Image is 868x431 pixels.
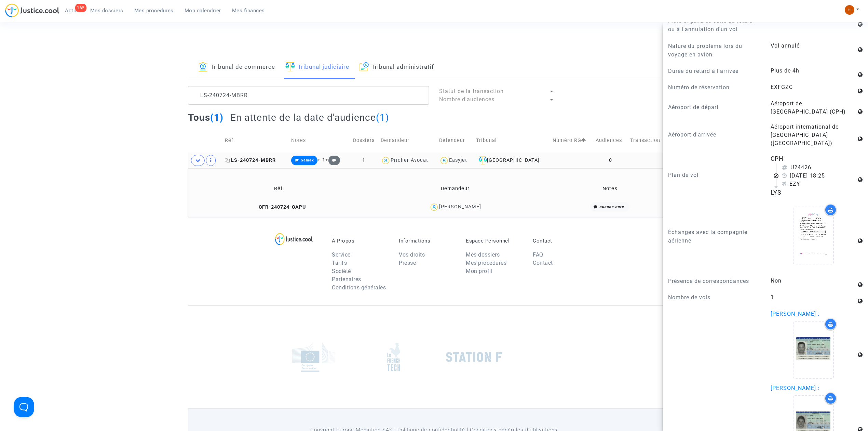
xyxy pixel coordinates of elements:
[399,251,425,258] a: Vos droits
[14,397,34,417] iframe: Help Scout Beacon - Open
[771,294,774,300] span: 1
[387,342,400,371] img: french_tech.png
[771,311,819,317] span: [PERSON_NAME] :
[349,128,378,153] td: Dossiers
[466,251,500,258] a: Mes dossiers
[771,277,782,284] span: Non
[285,62,295,71] img: icon-faciliter-sm.svg
[198,56,275,79] a: Tribunal de commerce
[185,8,221,14] span: Mon calendrier
[466,268,492,274] a: Mon profil
[668,171,760,179] p: Plan de vol
[75,4,86,12] div: 165
[437,128,473,153] td: Défendeur
[668,42,760,59] p: Nature du problème lors du voyage en avion
[198,62,208,71] img: icon-banque.svg
[593,153,628,168] td: 0
[533,260,553,266] a: Contact
[227,5,270,16] a: Mes finances
[325,157,340,163] span: +
[771,154,856,163] div: CPH
[466,238,523,244] p: Espace Personnel
[439,156,449,166] img: icon-user.svg
[782,172,856,180] div: [DATE] 18:25
[668,83,760,92] p: Numéro de réservation
[190,178,368,200] td: Réf.
[381,156,391,166] img: icon-user.svg
[368,178,542,200] td: Demandeur
[332,276,361,283] a: Partenaires
[668,293,760,302] p: Nombre de vols
[349,153,378,168] td: 1
[429,202,439,212] img: icon-user.svg
[599,205,624,209] i: aucune note
[446,352,502,362] img: stationf.png
[439,88,504,94] span: Statut de la transaction
[222,128,289,153] td: Réf.
[225,157,276,163] span: LS-240724-MBRR
[449,157,467,163] div: Easyjet
[90,8,123,14] span: Mes dossiers
[332,238,389,244] p: À Propos
[5,3,59,17] img: jc-logo.svg
[439,204,481,210] div: [PERSON_NAME]
[771,385,819,391] span: [PERSON_NAME] :
[65,8,79,14] span: Actus
[399,238,456,244] p: Informations
[668,130,760,139] p: Aéroport d'arrivée
[399,260,416,266] a: Presse
[360,56,434,79] a: Tribunal administratif
[285,56,349,79] a: Tribunal judiciaire
[668,16,760,34] p: Frais engendrés suite au retard ou à l'annulation d'un vol
[332,284,386,291] a: Conditions générales
[782,164,856,172] div: U24426
[771,67,799,74] span: Plus de 4h
[332,260,347,266] a: Tarifs
[230,112,389,123] h2: En attente de la date d'audience
[668,277,760,285] p: Présence de correspondances
[210,112,223,123] span: (1)
[593,128,628,153] td: Audiences
[668,228,760,245] p: Échanges avec la compagnie aérienne
[466,260,506,266] a: Mes procédures
[542,178,678,200] td: Notes
[550,128,593,153] td: Numéro RG
[474,128,550,153] td: Tribunal
[771,100,846,115] span: Aéroport de [GEOGRAPHIC_DATA] (CPH)
[771,84,793,90] span: EXFGZC
[668,103,760,112] p: Aéroport de départ
[479,156,487,165] img: icon-faciliter-sm.svg
[771,42,800,49] span: Vol annulé
[378,128,437,153] td: Demandeur
[439,96,494,103] span: Nombre d'audiences
[771,123,839,146] span: Aéroport international de [GEOGRAPHIC_DATA] ([GEOGRAPHIC_DATA])
[301,158,314,162] span: Samak
[59,5,85,16] a: 165Actus
[332,268,351,274] a: Société
[845,5,854,15] img: fc99b196863ffcca57bb8fe2645aafd9
[134,8,174,14] span: Mes procédures
[232,8,265,14] span: Mes finances
[129,5,179,16] a: Mes procédures
[628,128,667,153] td: Transaction
[533,251,543,258] a: FAQ
[391,157,428,163] div: Pitcher Avocat
[533,238,589,244] p: Contact
[253,204,306,210] span: CFR-240724-CAPU
[292,342,335,372] img: europe_commision.png
[275,233,313,245] img: logo-lg.svg
[317,157,325,163] span: + 1
[179,5,227,16] a: Mon calendrier
[771,188,856,197] div: LYS
[782,180,856,188] div: EZY
[376,112,389,123] span: (1)
[668,67,760,75] p: Durée du retard à l'arrivée
[85,5,129,16] a: Mes dossiers
[476,156,548,165] div: [GEOGRAPHIC_DATA]
[332,251,351,258] a: Service
[289,128,349,153] td: Notes
[188,112,223,123] h2: Tous
[360,62,369,71] img: icon-archive.svg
